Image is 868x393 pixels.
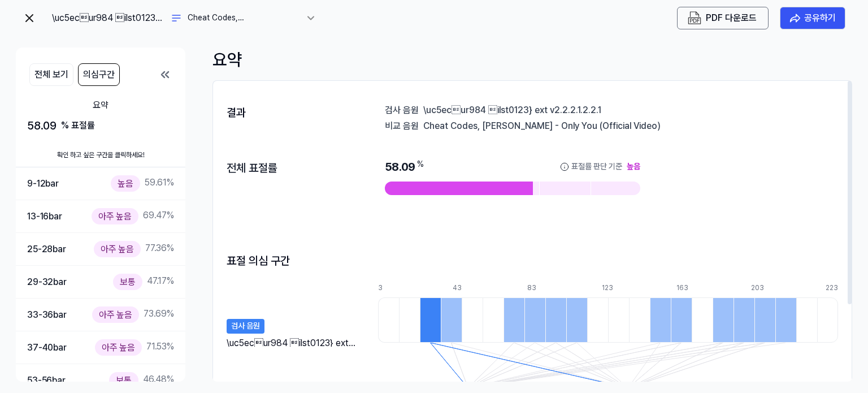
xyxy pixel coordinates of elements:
[52,11,165,25] div: \uc5ecur984 ilst0123} ext v2.2.2.1.2.2.1
[92,306,139,323] div: 아주 높음
[111,175,140,192] div: 높음
[27,373,66,388] div: 53-56 bar
[109,372,138,388] div: 보통
[751,283,772,293] div: 203
[113,274,142,290] div: 보통
[27,340,67,355] div: 37-40 bar
[92,208,174,224] div: 69.47 %
[423,119,838,131] div: Cheat Codes, [PERSON_NAME] - Only You (Official Video)
[29,63,73,86] button: 전체 보기
[688,11,701,25] img: PDF Download
[94,241,141,257] div: 아주 높음
[27,275,67,290] div: 29-32 bar
[27,242,66,257] div: 25-28 bar
[27,209,62,224] div: 13-16 bar
[27,98,174,112] div: 요약
[27,176,59,191] div: 9-12 bar
[111,175,174,192] div: 59.61 %
[571,161,622,172] div: 표절률 판단 기준
[61,119,95,132] div: % 표절률
[27,308,67,322] div: 33-36 bar
[685,11,759,25] button: PDF 다운로드
[780,7,845,29] button: 공유하기
[676,283,697,293] div: 163
[423,103,838,115] div: \uc5ecur984 ilst0123} ext v2.2.2.1.2.2.1
[212,47,852,71] div: 요약
[385,103,419,115] div: 검사 음원
[16,144,185,167] div: 확인 하고 싶은 구간을 클릭하세요!
[417,159,424,175] div: %
[113,274,174,290] div: 47.17 %
[227,336,367,347] div: \uc5ecur984 ilst0123} ext v2.2.2.1.2.2.1
[227,319,264,334] div: 검사 음원
[706,11,757,25] div: PDF 다운로드
[453,283,474,293] div: 43
[227,252,290,270] h2: 표절 의심 구간
[789,12,801,24] img: share
[94,241,174,257] div: 77.36 %
[170,11,183,25] img: another title
[78,63,120,86] button: 의심구간
[804,11,836,25] div: 공유하기
[109,372,174,388] div: 46.48 %
[560,159,640,175] button: 표절률 판단 기준높음
[92,208,138,224] div: 아주 높음
[826,283,838,293] div: 223
[527,283,548,293] div: 83
[95,339,142,356] div: 아주 높음
[23,11,36,25] img: exit
[227,159,331,177] div: 전체 표절률
[188,12,301,24] div: Cheat Codes, [PERSON_NAME] - Only You (Official Video)
[378,283,399,293] div: 3
[385,119,419,131] div: 비교 음원
[92,306,174,323] div: 73.69 %
[385,159,640,175] div: 58.09
[602,283,623,293] div: 123
[16,90,185,144] button: 요약58.09 % 표절률
[27,116,174,135] div: 58.09
[95,339,174,356] div: 71.53 %
[627,161,640,172] div: 높음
